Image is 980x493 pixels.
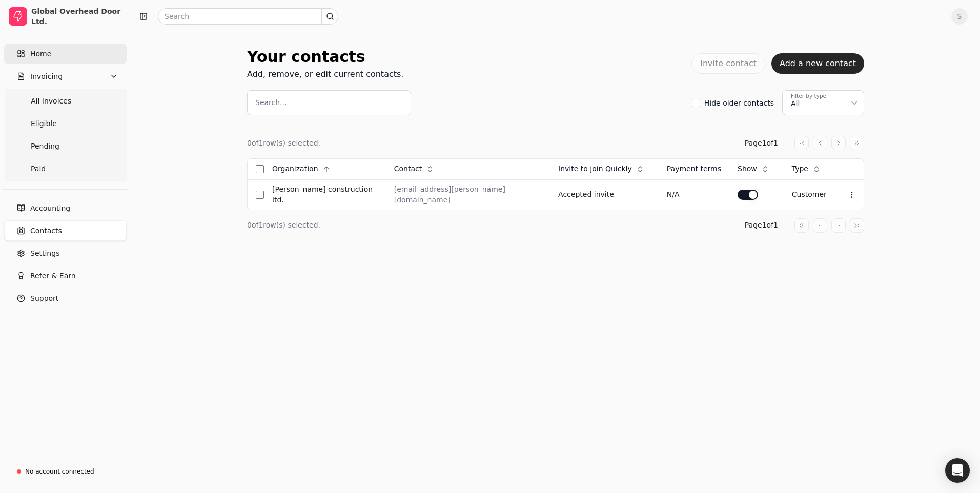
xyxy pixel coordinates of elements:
[31,6,122,27] div: Global Overhead Door Ltd.
[6,158,125,179] a: Paid
[792,161,827,177] button: Type
[394,184,542,206] div: [EMAIL_ADDRESS][PERSON_NAME][DOMAIN_NAME]
[4,198,127,218] a: Accounting
[30,203,70,214] span: Accounting
[272,161,337,177] button: Organization
[247,45,403,68] div: Your contacts
[667,189,721,200] div: N/A
[4,462,127,481] a: No account connected
[31,118,57,129] span: Eligible
[558,163,632,174] span: Invite to join Quickly
[6,113,125,134] a: Eligible
[4,265,127,286] button: Refer & Earn
[394,163,422,174] span: Contact
[951,8,968,25] button: S
[4,220,127,241] a: Contacts
[272,163,318,174] span: Organization
[30,271,76,281] span: Refer & Earn
[6,136,125,156] a: Pending
[25,467,94,476] div: No account connected
[256,165,264,173] button: Select all
[30,248,59,259] span: Settings
[30,225,62,236] span: Contacts
[247,138,320,149] div: 0 of 1 row(s) selected.
[30,49,51,59] span: Home
[6,91,125,111] a: All Invoices
[31,96,71,107] span: All Invoices
[30,293,58,304] span: Support
[4,243,127,263] a: Settings
[738,161,775,177] button: Show
[255,97,287,108] label: Search...
[945,458,970,483] div: Open Intercom Messenger
[30,71,63,82] span: Invoicing
[4,66,127,87] button: Invoicing
[272,184,378,206] div: [PERSON_NAME] Construction Ltd.
[745,138,778,149] div: Page 1 of 1
[704,99,774,107] label: Hide older contacts
[4,288,127,309] button: Support
[394,161,440,177] button: Contact
[745,220,778,231] div: Page 1 of 1
[792,163,808,174] span: Type
[247,68,403,80] div: Add, remove, or edit current contacts.
[256,191,264,199] button: Select row
[158,8,338,25] input: Search
[31,163,46,174] span: Paid
[558,189,650,200] div: Accepted invite
[738,163,757,174] span: Show
[247,220,320,231] div: 0 of 1 row(s) selected.
[4,44,127,64] a: Home
[791,92,826,100] div: Filter by type
[558,161,650,177] button: Invite to join Quickly
[667,163,721,174] div: Payment terms
[792,189,827,200] div: customer
[771,53,864,74] button: Add a new contact
[31,141,59,152] span: Pending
